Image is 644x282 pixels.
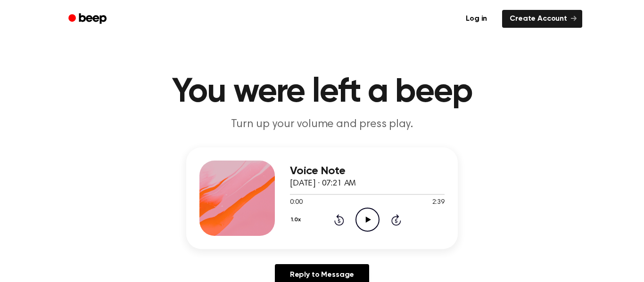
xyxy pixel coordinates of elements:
span: 0:00 [290,198,302,208]
h3: Voice Note [290,165,445,177]
p: Turn up your volume and press play. [141,117,503,132]
span: [DATE] · 07:21 AM [290,179,356,188]
span: 2:39 [432,198,445,208]
a: Create Account [502,10,582,28]
a: Log in [456,8,496,30]
h1: You were left a beep [81,75,563,109]
a: Beep [62,10,115,28]
button: 1.0x [290,212,304,228]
